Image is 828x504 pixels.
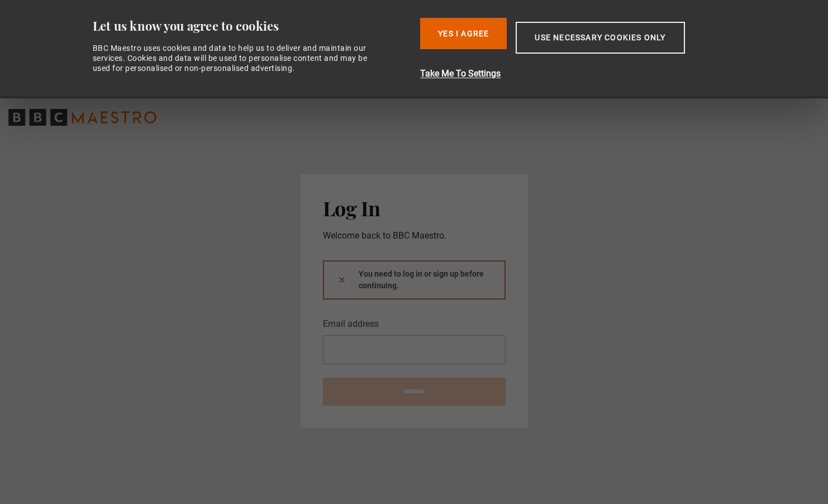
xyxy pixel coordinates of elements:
h2: Log In [323,196,506,220]
button: Yes I Agree [420,18,507,49]
p: Welcome back to BBC Maestro. [323,229,506,243]
div: You need to log in or sign up before continuing. [323,260,506,299]
div: Let us know you agree to cookies [93,18,412,34]
svg: BBC Maestro [8,109,156,126]
button: Take Me To Settings [420,67,744,80]
label: Email address [323,317,379,331]
div: BBC Maestro uses cookies and data to help us to deliver and maintain our services. Cookies and da... [93,43,380,74]
button: Use necessary cookies only [516,22,684,54]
